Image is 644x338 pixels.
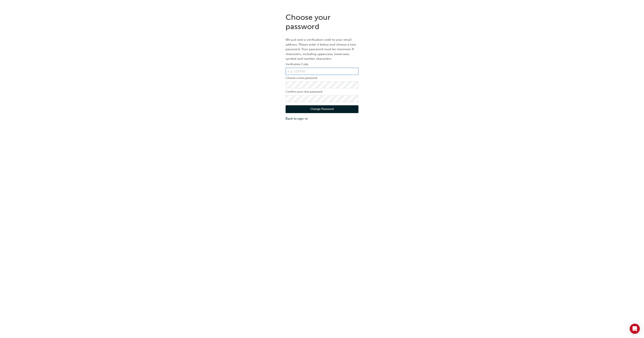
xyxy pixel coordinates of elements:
label: Choose a new password [286,76,358,81]
div: Open Intercom Messenger [630,324,640,334]
h1: Choose your password [286,13,358,31]
p: We just sent a verification code to your email address. Please enter it below and choose a new pa... [286,37,358,61]
a: Back to sign-in [286,116,358,121]
button: Change Password [286,105,358,113]
label: Confirm your new password [286,89,358,94]
label: Verification Code [286,62,358,67]
input: e.g. 123456 [286,68,358,75]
